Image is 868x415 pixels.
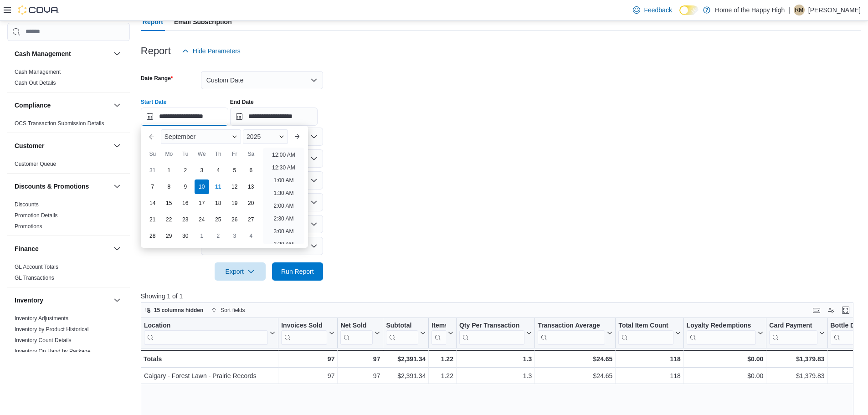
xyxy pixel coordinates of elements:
div: day-3 [227,229,242,243]
span: RM [795,5,804,15]
span: 15 columns hidden [154,307,204,314]
button: Compliance [15,101,110,110]
span: Feedback [644,5,672,15]
button: Open list of options [310,177,318,184]
div: Location [144,321,268,344]
div: day-12 [227,179,242,194]
div: Sa [244,147,258,161]
button: Next month [290,129,304,144]
div: 97 [340,354,380,364]
div: day-4 [211,163,226,178]
label: Date Range [141,75,173,82]
a: GL Account Totals [15,264,58,270]
span: Customer Queue [15,160,56,168]
div: Finance [7,261,130,287]
button: Customer [112,140,123,151]
div: day-15 [162,196,176,210]
span: Cash Management [15,68,61,76]
a: Promotions [15,223,42,230]
span: Inventory by Product Historical [15,326,89,333]
div: Compliance [7,118,130,133]
span: Sort fields [221,307,245,314]
a: Inventory On Hand by Package [15,348,91,354]
button: Discounts & Promotions [112,181,123,192]
div: 97 [340,370,380,381]
div: day-22 [162,212,176,227]
p: Home of the Happy High [715,5,785,15]
div: Qty Per Transaction [459,321,524,344]
button: Transaction Average [538,321,612,344]
div: Button. Open the month selector. September is currently selected. [161,129,241,144]
div: $2,391.34 [386,354,426,364]
span: OCS Transaction Submission Details [15,120,104,127]
div: day-5 [227,163,242,178]
div: Subtotal [386,321,418,344]
img: Cova [18,5,59,15]
span: 2025 [247,133,261,140]
div: day-24 [195,212,209,227]
div: 97 [281,370,334,381]
div: day-19 [227,196,242,210]
button: Enter fullscreen [840,305,851,316]
ul: Time [263,148,304,244]
div: day-20 [244,196,258,210]
div: $1,379.83 [769,370,824,381]
div: day-2 [178,163,193,178]
div: We [195,147,209,161]
div: Invoices Sold [281,321,327,344]
span: September [164,133,195,140]
button: Items Per Transaction [431,321,453,344]
a: Promotion Details [15,212,58,219]
button: Hide Parameters [178,42,244,60]
div: day-31 [145,163,160,178]
span: GL Account Totals [15,263,58,271]
p: | [788,5,790,15]
button: Inventory [15,296,110,305]
div: Button. Open the year selector. 2025 is currently selected. [243,129,288,144]
div: $24.65 [538,370,612,381]
div: day-10 [195,179,209,194]
span: Email Subscription [174,13,232,31]
div: Tu [178,147,193,161]
div: Loyalty Redemptions [687,321,756,330]
div: day-1 [162,163,176,178]
span: Cash Out Details [15,79,56,87]
span: Run Report [281,267,314,276]
div: 118 [618,370,680,381]
div: Total Item Count [618,321,673,330]
div: Total Item Count [618,321,673,344]
button: Compliance [112,100,123,111]
button: Customer [15,141,110,150]
button: Location [144,321,275,344]
span: Inventory Count Details [15,337,72,344]
p: Showing 1 of 1 [141,292,861,301]
button: Discounts & Promotions [15,182,110,191]
h3: Finance [15,244,39,253]
div: Items Per Transaction [431,321,446,330]
button: Qty Per Transaction [459,321,532,344]
div: Invoices Sold [281,321,327,330]
button: 15 columns hidden [141,305,207,316]
button: Keyboard shortcuts [811,305,822,316]
li: 3:30 AM [270,239,297,250]
div: day-23 [178,212,193,227]
div: day-11 [211,179,226,194]
div: Rebecca MacNeill [794,5,805,15]
span: Report [143,13,163,31]
h3: Customer [15,141,44,150]
span: Inventory On Hand by Package [15,348,91,355]
button: Display options [826,305,837,316]
div: Items Per Transaction [431,321,446,344]
div: 1.3 [459,370,532,381]
div: Card Payment [769,321,817,344]
div: day-25 [211,212,226,227]
a: Feedback [629,1,675,19]
li: 3:00 AM [270,226,297,237]
div: Subtotal [386,321,418,330]
div: Th [211,147,226,161]
div: Transaction Average [538,321,605,330]
div: 1.22 [431,354,453,364]
h3: Report [141,46,171,56]
div: 97 [281,354,334,364]
a: Inventory Adjustments [15,315,68,322]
